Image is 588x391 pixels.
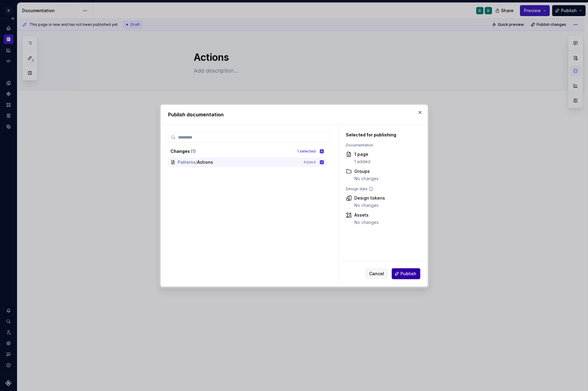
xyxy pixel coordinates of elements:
button: Publish [392,268,420,279]
div: Groups [354,168,379,174]
span: Publish [401,271,416,277]
div: Design data [346,187,417,191]
button: Cancel [365,268,388,279]
span: Added [304,160,316,165]
div: No changes [354,176,379,182]
h2: Publish documentation [168,111,420,118]
span: Actions [197,159,213,165]
div: 1 selected [297,149,316,154]
div: Assets [354,212,379,218]
span: Patterns [178,159,196,165]
span: Cancel [369,271,384,277]
div: Documentation [346,143,417,148]
div: Changes [170,148,294,154]
div: Design tokens [354,195,385,201]
div: 1 page [354,151,370,157]
span: ( 1 ) [191,149,196,154]
div: Selected for publishing [346,132,417,138]
div: No changes [354,219,379,225]
div: 1 added [354,159,370,165]
div: No changes [354,202,385,208]
span: / [196,159,197,165]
